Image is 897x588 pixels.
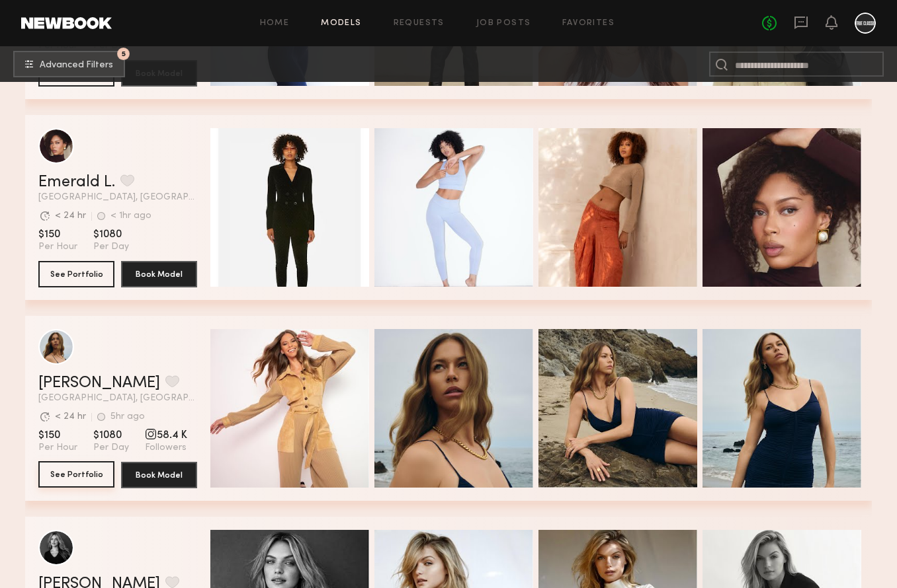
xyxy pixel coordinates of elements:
a: See Portfolio [38,462,114,488]
a: Models [321,19,361,28]
span: 58.4 K [145,429,187,442]
button: See Portfolio [38,461,114,488]
div: < 1hr ago [110,211,151,221]
span: [GEOGRAPHIC_DATA], [GEOGRAPHIC_DATA] [38,394,197,403]
a: Job Posts [476,19,531,28]
a: Emerald L. [38,174,115,190]
a: Requests [394,19,445,28]
a: [PERSON_NAME] [38,375,160,391]
div: < 24 hr [55,412,86,422]
button: Book Model [121,462,197,488]
span: 5 [122,51,126,57]
span: Followers [145,442,187,454]
span: $150 [38,429,77,442]
span: $1080 [93,429,129,442]
button: See Portfolio [38,261,114,287]
span: Per Hour [38,241,77,253]
span: Per Hour [38,442,77,454]
span: Per Day [93,241,129,253]
a: Home [260,19,290,28]
a: Favorites [562,19,615,28]
span: $150 [38,228,77,241]
span: Per Day [93,442,129,454]
div: < 24 hr [55,211,86,221]
button: Book Model [121,261,197,287]
span: $1080 [93,228,129,241]
div: 5hr ago [110,412,145,422]
span: [GEOGRAPHIC_DATA], [GEOGRAPHIC_DATA] [38,193,197,202]
span: Advanced Filters [40,61,113,70]
button: 5Advanced Filters [13,51,125,77]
